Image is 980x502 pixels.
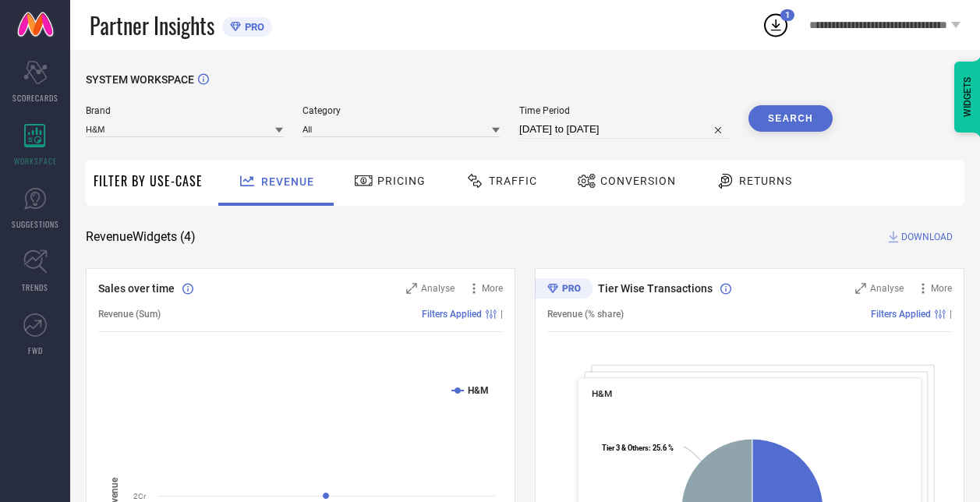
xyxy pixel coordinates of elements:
[406,283,417,294] svg: Zoom
[762,11,790,39] div: Open download list
[302,105,500,116] span: Category
[785,10,790,20] span: 1
[22,281,48,293] span: TRENDS
[501,309,503,320] span: |
[421,283,455,294] span: Analyse
[950,309,952,320] span: |
[748,105,833,132] button: Search
[855,283,866,294] svg: Zoom
[519,120,729,139] input: Select time period
[14,155,57,167] span: WORKSPACE
[90,9,214,41] span: Partner Insights
[12,92,58,104] span: SCORECARDS
[598,282,713,295] span: Tier Wise Transactions
[86,229,196,245] span: Revenue Widgets ( 4 )
[602,444,649,452] tspan: Tier 3 & Others
[133,492,147,500] text: 2Cr
[535,278,593,302] div: Premium
[241,21,264,33] span: PRO
[739,175,792,187] span: Returns
[86,73,194,86] span: SYSTEM WORKSPACE
[468,385,489,396] text: H&M
[98,309,161,320] span: Revenue (Sum)
[592,388,612,399] span: H&M
[98,282,175,295] span: Sales over time
[931,283,952,294] span: More
[600,175,676,187] span: Conversion
[870,283,904,294] span: Analyse
[489,175,537,187] span: Traffic
[261,175,314,188] span: Revenue
[482,283,503,294] span: More
[377,175,426,187] span: Pricing
[871,309,931,320] span: Filters Applied
[94,171,203,190] span: Filter By Use-Case
[28,345,43,356] span: FWD
[901,229,953,245] span: DOWNLOAD
[12,218,59,230] span: SUGGESTIONS
[519,105,729,116] span: Time Period
[422,309,482,320] span: Filters Applied
[547,309,624,320] span: Revenue (% share)
[86,105,283,116] span: Brand
[602,444,674,452] text: : 25.6 %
